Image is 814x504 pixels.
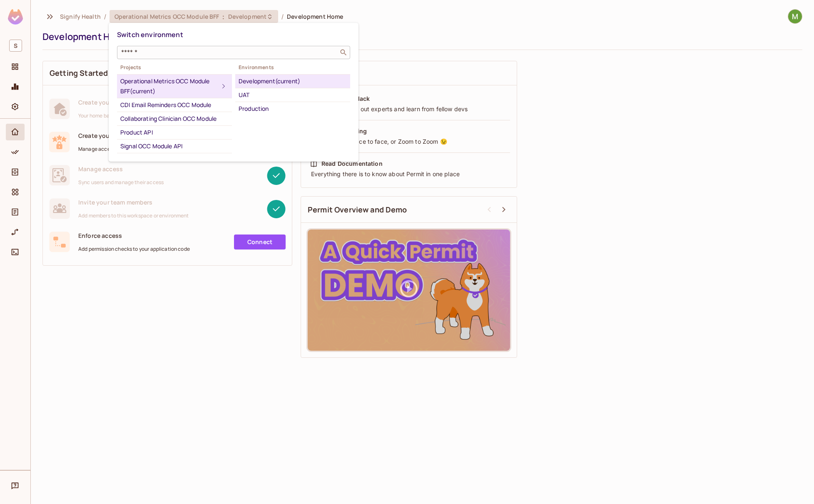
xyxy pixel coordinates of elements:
div: Onboarding OCC Module BFF [120,155,229,165]
div: Collaborating Clinician OCC Module [120,114,229,124]
div: Production [239,104,347,114]
div: Development (current) [239,76,347,86]
div: Operational Metrics OCC Module BFF (current) [120,76,219,96]
div: UAT [239,90,347,100]
div: Product API [120,127,229,137]
span: Switch environment [117,30,183,39]
div: CDI Email Reminders OCC Module [120,100,229,110]
div: Signal OCC Module API [120,141,229,151]
span: Projects [117,64,232,71]
span: Environments [235,64,350,71]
